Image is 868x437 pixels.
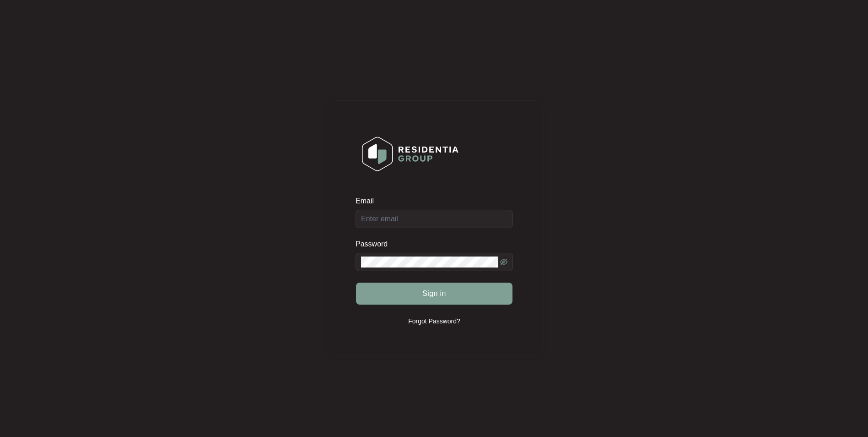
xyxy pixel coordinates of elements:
[356,210,513,228] input: Email
[356,131,464,177] img: Login Logo
[500,258,507,266] span: eye-invisible
[356,240,394,249] label: Password
[408,317,460,326] p: Forgot Password?
[422,288,446,299] span: Sign in
[356,197,380,206] label: Email
[356,283,512,305] button: Sign in
[361,257,498,268] input: Password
